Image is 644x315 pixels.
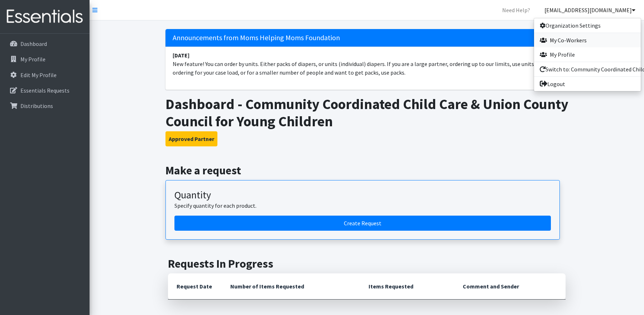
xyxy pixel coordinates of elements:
[165,47,568,81] li: New feature! You can order by units. Either packs of diapers, or units (individual) diapers. If y...
[174,216,551,231] a: Create a request by quantity
[165,131,217,146] button: Approved Partner
[3,52,87,66] a: My Profile
[173,52,189,59] strong: [DATE]
[20,87,69,94] p: Essentials Requests
[222,273,360,300] th: Number of Items Requested
[165,164,568,177] h2: Make a request
[168,257,566,271] h2: Requests In Progress
[539,3,641,17] a: [EMAIL_ADDRESS][DOMAIN_NAME]
[534,62,641,76] a: Switch to: Community Coordinated Child Care
[360,273,454,300] th: Items Requested
[165,95,568,130] h1: Dashboard - Community Coordinated Child Care & Union County Council for Young Children
[3,99,87,113] a: Distributions
[174,189,551,201] h3: Quantity
[3,37,87,51] a: Dashboard
[3,68,87,82] a: Edit My Profile
[534,77,641,91] a: Logout
[174,201,551,210] p: Specify quantity for each product.
[165,29,568,47] h5: Announcements from Moms Helping Moms Foundation
[454,273,566,300] th: Comment and Sender
[3,5,87,29] img: HumanEssentials
[20,40,47,47] p: Dashboard
[20,102,53,109] p: Distributions
[168,273,222,300] th: Request Date
[20,71,57,79] p: Edit My Profile
[534,33,641,47] a: My Co-Workers
[534,18,641,33] a: Organization Settings
[496,3,536,17] a: Need Help?
[534,47,641,62] a: My Profile
[3,83,87,98] a: Essentials Requests
[20,56,45,63] p: My Profile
